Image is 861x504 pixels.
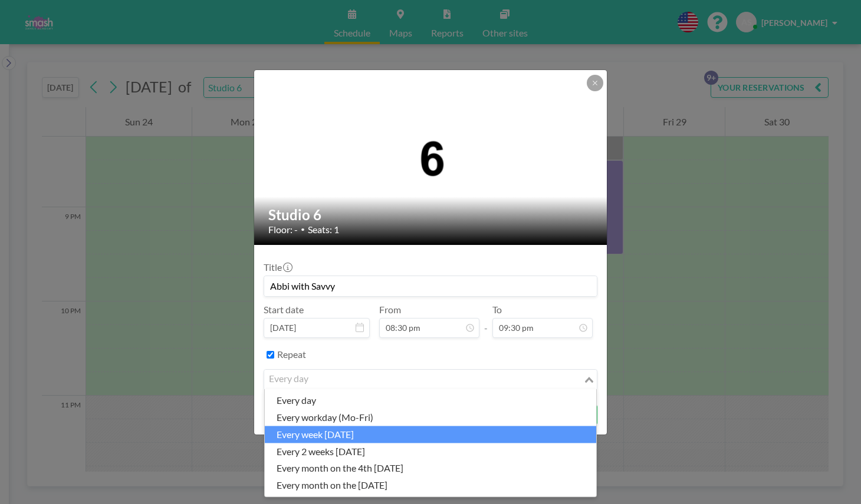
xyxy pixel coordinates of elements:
[379,304,401,316] label: From
[264,304,304,316] label: Start date
[265,409,596,426] li: every workday (Mo-Fri)
[265,443,596,460] li: every 2 weeks [DATE]
[301,225,305,234] span: •
[265,460,596,477] li: every month on the 4th [DATE]
[254,128,608,185] img: 537.png
[492,304,502,316] label: To
[277,349,306,360] label: Repeat
[265,426,596,443] li: every week [DATE]
[264,370,597,390] div: Search for option
[484,308,488,334] span: -
[265,477,596,494] li: every month on the [DATE]
[264,276,597,296] input: (No title)
[268,206,594,224] h2: Studio 6
[308,224,339,236] span: Seats: 1
[265,372,582,387] input: Search for option
[265,392,596,409] li: every day
[268,224,298,236] span: Floor: -
[264,261,291,273] label: Title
